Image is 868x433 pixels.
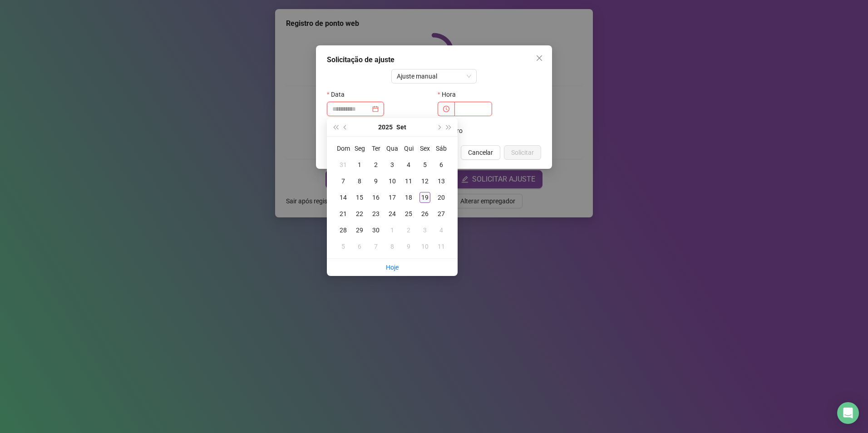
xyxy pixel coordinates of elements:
button: year panel [378,118,393,136]
div: 22 [354,208,365,219]
div: 24 [387,208,398,219]
td: 2025-10-04 [433,222,449,238]
td: 2025-10-05 [335,238,351,255]
div: 30 [370,225,381,236]
div: 4 [436,225,447,236]
div: 8 [387,241,398,252]
div: 7 [338,176,349,187]
div: 6 [436,159,447,170]
button: month panel [396,118,406,136]
div: 20 [436,192,447,203]
div: 3 [387,159,398,170]
div: 11 [403,176,414,187]
button: next-year [434,118,444,136]
td: 2025-09-28 [335,222,351,238]
span: Cancelar [468,148,493,157]
div: 7 [370,241,381,252]
td: 2025-09-19 [417,189,433,206]
div: 8 [354,176,365,187]
span: Ajuste manual [397,69,472,83]
td: 2025-09-15 [351,189,368,206]
td: 2025-09-13 [433,173,449,189]
td: 2025-09-10 [384,173,400,189]
div: 9 [403,241,414,252]
td: 2025-10-06 [351,238,368,255]
td: 2025-09-21 [335,206,351,222]
td: 2025-09-11 [400,173,417,189]
th: Ter [368,140,384,157]
th: Qua [384,140,400,157]
a: Hoje [386,264,399,271]
div: 31 [338,159,349,170]
td: 2025-09-27 [433,206,449,222]
div: 27 [436,208,447,219]
div: 4 [403,159,414,170]
td: 2025-09-18 [400,189,417,206]
th: Dom [335,140,351,157]
td: 2025-09-26 [417,206,433,222]
th: Sex [417,140,433,157]
button: Close [532,51,547,65]
th: Sáb [433,140,449,157]
th: Qui [400,140,417,157]
div: 18 [403,192,414,203]
button: Cancelar [461,145,500,160]
div: 12 [419,176,430,187]
td: 2025-09-16 [368,189,384,206]
td: 2025-10-01 [384,222,400,238]
div: 17 [387,192,398,203]
td: 2025-09-06 [433,157,449,173]
div: 1 [354,159,365,170]
div: 28 [338,225,349,236]
div: 11 [436,241,447,252]
td: 2025-09-24 [384,206,400,222]
td: 2025-09-05 [417,157,433,173]
td: 2025-09-09 [368,173,384,189]
th: Seg [351,140,368,157]
label: Data [327,87,350,102]
div: 25 [403,208,414,219]
td: 2025-09-29 [351,222,368,238]
div: 13 [436,176,447,187]
button: prev-year [340,118,350,136]
div: 15 [354,192,365,203]
td: 2025-09-12 [417,173,433,189]
div: 1 [387,225,398,236]
div: 2 [370,159,381,170]
div: 9 [370,176,381,187]
div: 5 [419,159,430,170]
div: Open Intercom Messenger [837,402,859,424]
div: 26 [419,208,430,219]
div: 2 [403,225,414,236]
div: 14 [338,192,349,203]
td: 2025-10-07 [368,238,384,255]
td: 2025-10-08 [384,238,400,255]
div: 5 [338,241,349,252]
div: 10 [419,241,430,252]
td: 2025-09-17 [384,189,400,206]
div: 23 [370,208,381,219]
button: super-prev-year [330,118,340,136]
div: 21 [338,208,349,219]
div: 6 [354,241,365,252]
div: 16 [370,192,381,203]
td: 2025-09-20 [433,189,449,206]
td: 2025-10-02 [400,222,417,238]
td: 2025-09-14 [335,189,351,206]
td: 2025-10-03 [417,222,433,238]
td: 2025-09-03 [384,157,400,173]
label: Hora [438,87,462,102]
td: 2025-10-10 [417,238,433,255]
div: 10 [387,176,398,187]
span: clock-circle [443,106,449,112]
td: 2025-08-31 [335,157,351,173]
div: 29 [354,225,365,236]
td: 2025-09-02 [368,157,384,173]
div: 3 [419,225,430,236]
div: Solicitação de ajuste [327,54,541,65]
td: 2025-09-04 [400,157,417,173]
td: 2025-09-23 [368,206,384,222]
span: close [536,54,543,62]
td: 2025-09-22 [351,206,368,222]
td: 2025-09-25 [400,206,417,222]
